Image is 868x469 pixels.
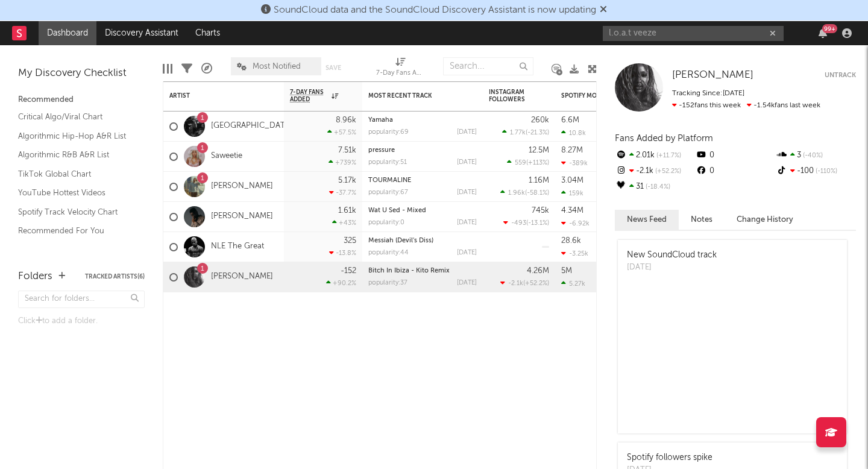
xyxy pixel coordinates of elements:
[457,189,477,196] div: [DATE]
[332,219,356,227] div: +43 %
[627,262,717,274] div: [DATE]
[368,280,407,286] div: popularity: 37
[368,250,409,256] div: popularity: 44
[211,151,242,162] a: Saweetie
[336,116,356,124] div: 8.96k
[508,280,523,287] span: -2.1k
[368,219,404,226] div: popularity: 0
[500,189,549,197] div: ( )
[368,207,477,214] div: Wat U Sed - Mixed
[169,92,260,99] div: Artist
[500,279,549,287] div: ( )
[327,128,356,136] div: +57.5 %
[187,21,228,45] a: Charts
[211,272,273,282] a: [PERSON_NAME]
[18,224,133,238] a: Recommended For You
[329,249,356,257] div: -13.8 %
[211,212,273,222] a: [PERSON_NAME]
[211,181,273,192] a: [PERSON_NAME]
[529,146,549,154] div: 12.5M
[644,184,670,190] span: -18.4 %
[801,153,823,159] span: -40 %
[211,121,292,131] a: [GEOGRAPHIC_DATA]
[653,168,681,175] span: +52.2 %
[18,168,133,181] a: TikTok Global Chart
[368,117,477,124] div: Yamaha
[368,117,393,124] a: Yamaha
[503,219,549,227] div: ( )
[776,148,856,163] div: 3
[368,207,426,214] a: Wat U Sed - Mixed
[627,452,712,464] div: Spotify followers spike
[329,189,356,197] div: -37.7 %
[615,148,695,163] div: 2.01k
[561,280,585,288] div: 5.27k
[776,163,856,179] div: -100
[457,159,477,166] div: [DATE]
[18,206,133,219] a: Spotify Track Velocity Chart
[561,237,581,245] div: 28.6k
[368,177,477,184] div: TOURMALINE
[695,148,775,163] div: 0
[508,190,525,197] span: 1.96k
[627,249,717,262] div: New SoundCloud track
[528,220,547,227] span: -13.1 %
[819,28,827,38] button: 99+
[561,207,583,215] div: 4.34M
[344,237,356,245] div: 325
[615,179,695,195] div: 31
[18,269,52,284] div: Folders
[561,159,588,167] div: -389k
[600,5,607,15] span: Dismiss
[163,51,172,86] div: Edit Columns
[18,93,145,107] div: Recommended
[443,57,533,75] input: Search...
[18,66,145,81] div: My Discovery Checklist
[532,207,549,215] div: 745k
[822,24,837,33] div: 99 +
[368,268,477,274] div: Bitch In Ibiza - Kito Remix
[338,146,356,154] div: 7.51k
[376,51,424,86] div: 7-Day Fans Added (7-Day Fans Added)
[457,129,477,136] div: [DATE]
[672,90,744,97] span: Tracking Since: [DATE]
[325,65,341,71] button: Save
[368,147,395,154] a: pressure
[368,129,409,136] div: popularity: 69
[368,147,477,154] div: pressure
[18,291,145,308] input: Search for folders...
[368,238,477,244] div: Messiah (Devil's Diss)
[655,153,681,159] span: +11.7 %
[457,219,477,226] div: [DATE]
[329,159,356,166] div: +739 %
[290,89,329,103] span: 7-Day Fans Added
[561,92,652,99] div: Spotify Monthly Listeners
[511,220,526,227] span: -493
[457,280,477,286] div: [DATE]
[85,274,145,280] button: Tracked Artists(6)
[615,210,679,230] button: News Feed
[527,190,547,197] span: -58.1 %
[338,207,356,215] div: 1.61k
[502,128,549,136] div: ( )
[368,238,433,244] a: Messiah (Devil's Diss)
[561,219,590,227] div: -6.92k
[814,168,837,175] span: -110 %
[615,134,713,143] span: Fans Added by Platform
[18,110,133,124] a: Critical Algo/Viral Chart
[489,89,531,103] div: Instagram Followers
[368,177,411,184] a: TOURMALINE
[18,314,145,329] div: Click to add a folder.
[18,186,133,200] a: YouTube Hottest Videos
[274,5,596,15] span: SoundCloud data and the SoundCloud Discovery Assistant is now updating
[338,177,356,184] div: 5.17k
[96,21,187,45] a: Discovery Assistant
[825,69,856,81] button: Untrack
[603,26,784,41] input: Search for artists
[181,51,192,86] div: Filters
[18,148,133,162] a: Algorithmic R&B A&R List
[561,189,583,197] div: 159k
[368,189,408,196] div: popularity: 67
[529,177,549,184] div: 1.16M
[527,130,547,136] span: -21.3 %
